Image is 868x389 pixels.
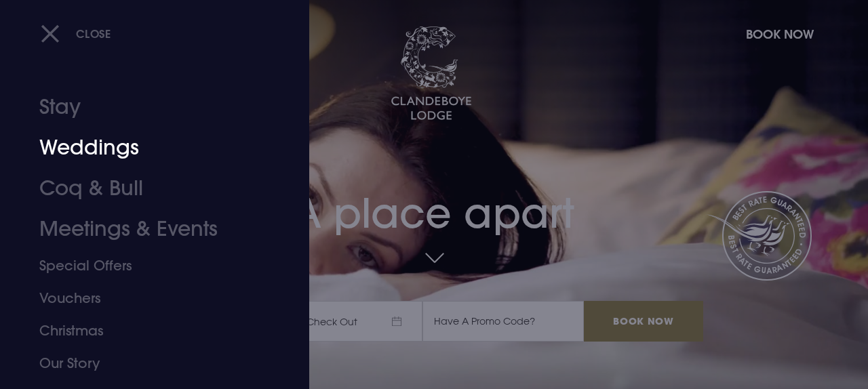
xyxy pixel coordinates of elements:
[39,168,252,209] a: Coq & Bull
[39,249,252,282] a: Special Offers
[76,26,111,41] span: Close
[39,282,252,314] a: Vouchers
[41,20,111,47] button: Close
[39,347,252,380] a: Our Story
[39,87,252,127] a: Stay
[39,209,252,249] a: Meetings & Events
[39,127,252,168] a: Weddings
[39,314,252,347] a: Christmas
